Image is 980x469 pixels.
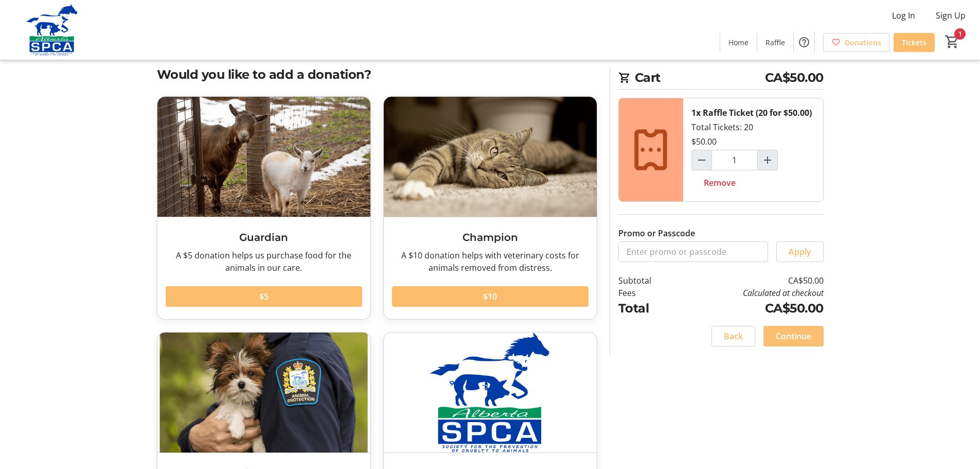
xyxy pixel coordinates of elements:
[392,286,589,307] button: $10
[936,9,966,22] span: Sign Up
[678,274,823,287] td: CA$50.00
[711,326,755,346] button: Back
[845,37,881,48] span: Donations
[757,33,793,52] a: Raffle
[763,326,824,346] button: Continue
[928,7,974,24] button: Sign Up
[823,33,889,52] a: Donations
[691,172,748,193] button: Remove
[902,37,926,48] span: Tickets
[259,290,269,303] span: $5
[157,333,370,453] img: Animal Hero
[392,230,589,245] h3: Champion
[618,299,678,318] td: Total
[720,33,757,52] a: Home
[384,97,597,217] img: Champion
[765,68,824,87] span: CA$50.00
[392,249,589,274] div: A $10 donation helps with veterinary costs for animals removed from distress.
[618,241,768,262] input: Enter promo or passcode
[711,150,758,170] input: Raffle Ticket (20 for $50.00) Quantity
[758,150,777,170] button: Increment by one
[724,330,743,342] span: Back
[166,230,362,245] h3: Guardian
[765,37,785,48] span: Raffle
[618,287,678,299] td: Fees
[483,290,497,303] span: $10
[894,33,935,52] a: Tickets
[683,98,823,201] div: Total Tickets: 20
[6,4,98,56] img: Alberta SPCA's Logo
[943,32,961,51] button: Cart
[789,246,811,258] span: Apply
[678,287,823,299] td: Calculated at checkout
[692,150,711,170] button: Decrement by one
[618,274,678,287] td: Subtotal
[166,249,362,274] div: A $5 donation helps us purchase food for the animals in our care.
[794,32,814,53] button: Help
[776,330,811,342] span: Continue
[157,97,370,217] img: Guardian
[704,177,736,189] span: Remove
[678,299,823,318] td: CA$50.00
[884,7,923,24] button: Log In
[384,333,597,453] img: Donate Another Amount
[728,37,749,48] span: Home
[157,65,597,84] h2: Would you like to add a donation?
[618,227,695,239] label: Promo or Passcode
[691,135,717,148] div: $50.00
[618,68,824,90] h2: Cart
[892,9,915,22] span: Log In
[691,107,812,119] div: 1x Raffle Ticket (20 for $50.00)
[166,286,362,307] button: $5
[776,241,824,262] button: Apply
